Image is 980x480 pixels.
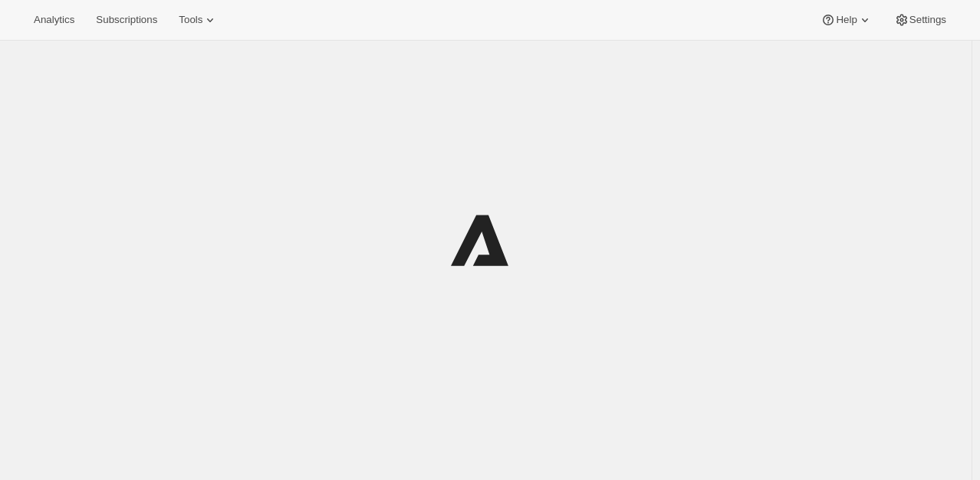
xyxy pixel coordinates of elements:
span: Help [836,14,857,26]
button: Subscriptions [87,9,166,31]
button: Help [811,9,881,31]
span: Tools [179,14,202,26]
button: Tools [169,9,227,31]
span: Analytics [34,14,74,26]
span: Settings [909,14,946,26]
span: Subscriptions [96,14,157,26]
button: Settings [885,9,955,31]
button: Analytics [25,9,84,31]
